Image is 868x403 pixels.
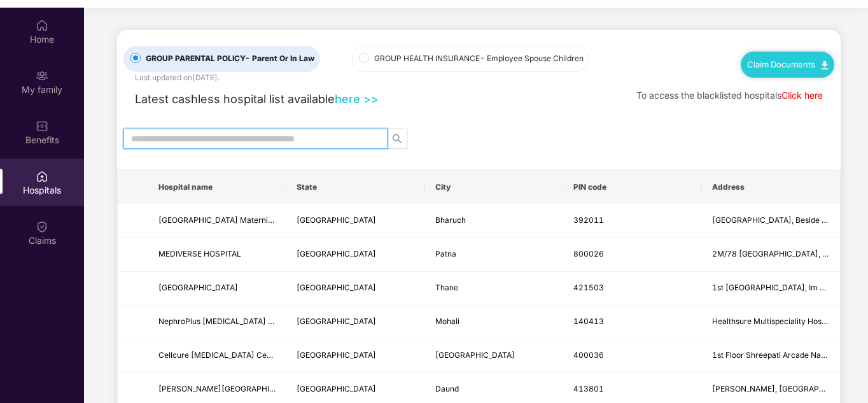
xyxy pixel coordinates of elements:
[425,339,563,373] td: Mumbai
[425,170,563,204] th: City
[148,306,286,339] td: NephroPlus Dialysis Center - Gharuan
[286,170,424,204] th: State
[388,134,407,144] span: search
[747,59,828,69] a: Claim Documents
[148,204,286,238] td: Pushti Hospital Maternity Home & ICU
[36,170,48,183] img: svg+xml;base64,PHN2ZyBpZD0iSG9zcGl0YWxzIiB4bWxucz0iaHR0cDovL3d3dy53My5vcmcvMjAwMC9zdmciIHdpZHRoPS...
[573,215,604,225] span: 392011
[573,384,604,393] span: 413801
[435,249,456,258] span: Patna
[135,72,220,84] div: Last updated on [DATE] .
[297,316,376,326] span: [GEOGRAPHIC_DATA]
[702,306,840,339] td: Healthsure Multispeciality Hospital NH 95 Chandigarh , Ludhiana Road Highway Gharuan
[702,339,840,373] td: 1st Floor Shreepati Arcade Nana Chowk Kemps Corner , August Kranti Road Grant Road
[573,316,604,326] span: 140413
[141,53,319,65] span: GROUP PARENTAL POLICY
[286,204,424,238] td: Gujarat
[573,249,604,258] span: 800026
[286,306,424,339] td: Punjab
[297,215,376,225] span: [GEOGRAPHIC_DATA]
[480,53,584,63] span: - Employee Spouse Children
[435,384,459,393] span: Daund
[158,215,371,225] span: [GEOGRAPHIC_DATA] Maternity Home & [MEDICAL_DATA]
[425,238,563,272] td: Patna
[435,316,459,326] span: Mohali
[135,92,335,106] span: Latest cashless hospital list available
[636,90,781,101] span: To access the blacklisted hospitals
[702,170,840,204] th: Address
[702,238,840,272] td: 2M/78 BAHADURPUR HOUSING COLONY, NEAR BHOOTHNATH PANI TANKI
[36,69,48,82] img: svg+xml;base64,PHN2ZyB3aWR0aD0iMjAiIGhlaWdodD0iMjAiIHZpZXdCb3g9IjAgMCAyMCAyMCIgZmlsbD0ibm9uZSIgeG...
[297,350,376,360] span: [GEOGRAPHIC_DATA]
[245,53,314,63] span: - Parent Or In Law
[702,272,840,306] td: 1st FLR Pushkraj Building, Station Road, Gandhi Chowk, Im Front of Marathi School Kulgaon
[286,272,424,306] td: Maharashtra
[297,384,376,393] span: [GEOGRAPHIC_DATA]
[297,249,376,258] span: [GEOGRAPHIC_DATA]
[573,350,604,360] span: 400036
[36,19,48,32] img: svg+xml;base64,PHN2ZyBpZD0iSG9tZSIgeG1sbnM9Imh0dHA6Ly93d3cudzMub3JnLzIwMDAvc3ZnIiB3aWR0aD0iMjAiIG...
[822,61,828,69] img: svg+xml;base64,PHN2ZyB4bWxucz0iaHR0cDovL3d3dy53My5vcmcvMjAwMC9zdmciIHdpZHRoPSIxMC40IiBoZWlnaHQ9Ij...
[158,249,241,258] span: MEDIVERSE HOSPITAL
[712,182,830,192] span: Address
[158,182,276,192] span: Hospital name
[148,272,286,306] td: SANJEEVANI HOSPITAL
[702,204,840,238] td: Third Floor Suhradam Complex, Beside Shell Petrol Pump
[563,170,701,204] th: PIN code
[425,306,563,339] td: Mohali
[158,283,238,292] span: [GEOGRAPHIC_DATA]
[435,283,458,292] span: Thane
[158,384,301,393] span: [PERSON_NAME][GEOGRAPHIC_DATA]
[573,283,604,292] span: 421503
[335,92,379,106] a: here >>
[435,350,515,360] span: [GEOGRAPHIC_DATA]
[36,120,48,132] img: svg+xml;base64,PHN2ZyBpZD0iQmVuZWZpdHMiIHhtbG5zPSJodHRwOi8vd3d3LnczLm9yZy8yMDAwL3N2ZyIgd2lkdGg9Ij...
[369,53,589,65] span: GROUP HEALTH INSURANCE
[781,90,823,101] a: Click here
[387,129,407,149] button: search
[286,339,424,373] td: Maharashtra
[158,350,426,360] span: Cellcure [MEDICAL_DATA] Centre Private Limited - [GEOGRAPHIC_DATA]
[148,339,286,373] td: Cellcure Cancer Centre Private Limited - Mumbai
[148,238,286,272] td: MEDIVERSE HOSPITAL
[425,272,563,306] td: Thane
[435,215,466,225] span: Bharuch
[36,220,48,233] img: svg+xml;base64,PHN2ZyBpZD0iQ2xhaW0iIHhtbG5zPSJodHRwOi8vd3d3LnczLm9yZy8yMDAwL3N2ZyIgd2lkdGg9IjIwIi...
[158,316,354,326] span: NephroPlus [MEDICAL_DATA] - [GEOGRAPHIC_DATA]
[286,238,424,272] td: Bihar
[148,170,286,204] th: Hospital name
[297,283,376,292] span: [GEOGRAPHIC_DATA]
[425,204,563,238] td: Bharuch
